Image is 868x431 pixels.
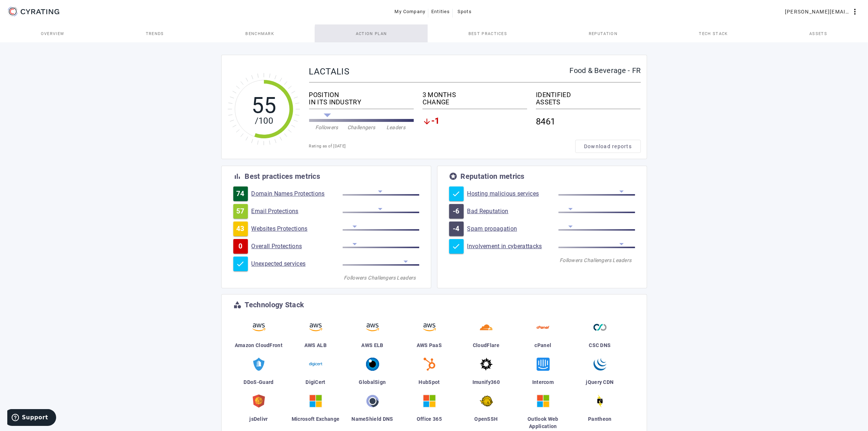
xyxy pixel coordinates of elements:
[368,274,394,281] div: Challengers
[235,342,283,348] span: Amazon CloudFront
[586,379,614,385] span: jQuery CDN
[453,208,460,215] span: -6
[584,143,632,150] span: Download reports
[785,6,851,18] span: [PERSON_NAME][EMAIL_ADDRESS][DOMAIN_NAME]
[536,112,641,131] div: 8461
[809,32,827,36] span: Assets
[423,117,431,126] mat-icon: arrow_downward
[467,243,558,250] a: Involvement in cyberattacks
[351,416,393,422] span: NameShield DNS
[532,379,554,385] span: Intercom
[343,274,368,281] div: Followers
[254,116,273,126] tspan: /100
[394,274,419,281] div: Leaders
[236,225,245,232] span: 43
[570,67,641,74] div: Food & Beverage - FR
[461,355,512,392] a: Imunify360
[251,92,276,118] tspan: 55
[309,67,570,76] div: LACTALIS
[467,208,558,215] a: Bad Reputation
[245,301,304,308] div: Technology Stack
[252,208,343,215] a: Email Protections
[461,173,525,180] div: Reputation metrics
[309,99,414,106] div: IN ITS INDUSTRY
[310,124,344,131] div: Followers
[417,342,442,348] span: AWS PaaS
[21,9,59,14] g: CYRATING
[423,99,527,106] div: CHANGE
[518,318,569,355] a: cPanel
[575,355,626,392] a: jQuery CDN
[535,342,552,348] span: cPanel
[452,189,461,198] mat-icon: check
[245,32,274,36] span: Benchmark
[468,32,507,36] span: Best practices
[589,32,618,36] span: Reputation
[290,355,341,392] a: DigiCert
[452,242,461,251] mat-icon: check
[419,379,440,385] span: HubSpot
[236,259,245,268] mat-icon: check
[347,318,398,355] a: AWS ELB
[536,91,641,99] div: IDENTIFIED
[304,342,327,348] span: AWS ALB
[575,318,626,355] a: CSC DNS
[467,225,558,232] a: Spam propagation
[7,409,56,427] iframe: Opens a widget where you can find more information
[461,318,512,355] a: CloudFlare
[252,243,343,250] a: Overall Protections
[309,91,414,99] div: POSITION
[428,5,453,18] button: Entities
[472,379,500,385] span: Imunify360
[453,5,476,18] button: Spots
[431,6,450,18] span: Entities
[404,355,455,392] a: HubSpot
[851,7,859,16] mat-icon: more_vert
[395,6,426,18] span: My Company
[449,172,458,181] mat-icon: stars
[575,140,641,153] button: Download reports
[423,91,527,99] div: 3 MONTHS
[473,342,499,348] span: CloudFlare
[361,342,383,348] span: AWS ELB
[782,5,862,18] button: [PERSON_NAME][EMAIL_ADDRESS][DOMAIN_NAME]
[233,355,284,392] a: DDoS-Guard
[417,416,442,422] span: Office 365
[589,342,611,348] span: CSC DNS
[309,143,575,150] div: Rating as of [DATE]
[290,318,341,355] a: AWS ALB
[518,355,569,392] a: Intercom
[238,243,242,250] span: 0
[379,124,413,131] div: Leaders
[236,190,245,197] span: 74
[536,99,641,106] div: ASSETS
[233,318,284,355] a: Amazon CloudFront
[453,225,460,232] span: -4
[347,355,398,392] a: GlobalSign
[528,416,558,429] span: Outlook Web Application
[558,257,584,264] div: Followers
[431,117,440,126] span: -1
[146,32,164,36] span: Trends
[233,172,242,181] mat-icon: bar_chart
[252,225,343,232] a: Websites Protections
[244,379,274,385] span: DDoS-Guard
[344,124,379,131] div: Challengers
[467,190,558,197] a: Hosting malicious services
[245,173,320,180] div: Best practices metrics
[610,257,635,264] div: Leaders
[41,32,65,36] span: Overview
[458,6,472,18] span: Spots
[588,416,611,422] span: Pantheon
[252,260,343,268] a: Unexpected services
[699,32,728,36] span: Tech Stack
[356,32,387,36] span: Action Plan
[252,190,343,197] a: Domain Names Protections
[249,416,268,422] span: jsDelivr
[236,208,245,215] span: 57
[292,416,339,422] span: Microsoft Exchange
[474,416,498,422] span: OpenSSH
[233,300,242,309] mat-icon: category
[305,379,325,385] span: DigiCert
